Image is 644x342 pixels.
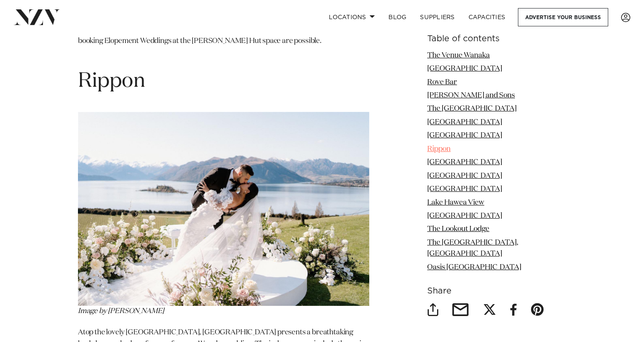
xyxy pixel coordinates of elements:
[518,8,608,26] a: Advertise your business
[14,9,60,25] img: nzv-logo.png
[427,119,502,126] a: [GEOGRAPHIC_DATA]
[427,159,502,166] a: [GEOGRAPHIC_DATA]
[413,8,461,26] a: SUPPLIERS
[427,287,566,296] h6: Share
[427,172,502,180] a: [GEOGRAPHIC_DATA]
[78,71,145,91] span: Rippon
[427,92,515,99] a: [PERSON_NAME] and Sons
[427,212,502,219] a: [GEOGRAPHIC_DATA]
[427,65,502,72] a: [GEOGRAPHIC_DATA]
[427,226,489,233] a: The Lookout Lodge
[382,8,413,26] a: BLOG
[462,8,512,26] a: Capacities
[427,34,566,43] h6: Table of contents
[427,239,518,257] a: The [GEOGRAPHIC_DATA], [GEOGRAPHIC_DATA]
[427,79,457,86] a: Rove Bar
[427,132,502,140] a: [GEOGRAPHIC_DATA]
[322,8,382,26] a: Locations
[427,264,521,271] a: Oasis [GEOGRAPHIC_DATA]
[427,185,502,193] a: [GEOGRAPHIC_DATA]
[427,199,484,206] a: Lake Hawea View
[78,308,164,315] em: Image by [PERSON_NAME]
[427,52,490,59] a: The Venue Wanaka
[427,105,517,113] a: The [GEOGRAPHIC_DATA]
[427,145,451,153] a: Rippon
